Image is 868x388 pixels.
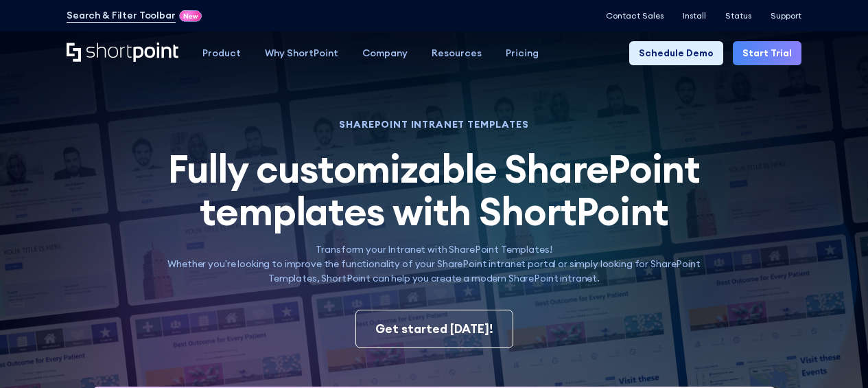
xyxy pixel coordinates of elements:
[67,43,178,63] a: Home
[168,144,701,236] span: Fully customizable SharePoint templates with ShortPoint
[265,46,338,60] div: Why ShortPoint
[432,46,482,60] div: Resources
[355,310,513,348] a: Get started [DATE]!
[153,242,715,286] p: Transform your Intranet with SharePoint Templates! Whether you're looking to improve the function...
[67,8,176,23] a: Search & Filter Toolbar
[606,11,664,21] a: Contact Sales
[419,41,493,65] a: Resources
[506,46,539,60] div: Pricing
[725,11,751,21] a: Status
[362,46,408,60] div: Company
[629,41,723,65] a: Schedule Demo
[350,41,419,65] a: Company
[771,11,801,21] a: Support
[493,41,550,65] a: Pricing
[190,41,253,65] a: Product
[733,41,801,65] a: Start Trial
[202,46,241,60] div: Product
[375,320,493,338] div: Get started [DATE]!
[253,41,350,65] a: Why ShortPoint
[683,11,706,21] a: Install
[153,120,715,128] h1: SHAREPOINT INTRANET TEMPLATES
